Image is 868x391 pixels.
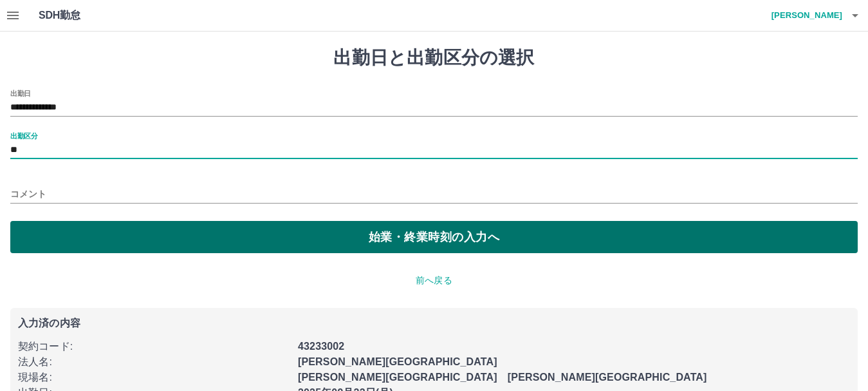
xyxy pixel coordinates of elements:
[18,318,850,329] p: 入力済の内容
[10,221,858,253] button: 始業・終業時刻の入力へ
[298,341,344,352] b: 43233002
[18,339,290,354] p: 契約コード :
[10,274,858,287] p: 前へ戻る
[298,356,497,367] b: [PERSON_NAME][GEOGRAPHIC_DATA]
[10,131,37,140] label: 出勤区分
[18,370,290,385] p: 現場名 :
[10,47,858,69] h1: 出勤日と出勤区分の選択
[298,372,707,383] b: [PERSON_NAME][GEOGRAPHIC_DATA] [PERSON_NAME][GEOGRAPHIC_DATA]
[18,354,290,370] p: 法人名 :
[10,88,31,98] label: 出勤日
